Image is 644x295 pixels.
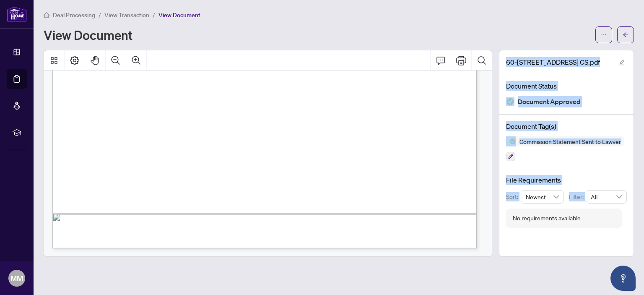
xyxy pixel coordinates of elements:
[601,32,607,38] span: ellipsis
[518,96,581,107] span: Document Approved
[10,272,23,284] span: MM
[44,12,49,18] span: home
[506,97,514,106] img: Document Status
[526,191,559,203] span: Newest
[591,191,622,203] span: All
[619,60,625,65] span: edit
[506,175,627,185] h4: File Requirements
[99,10,101,20] li: /
[506,136,516,146] img: Status Icon
[53,11,95,19] span: Deal Processing
[104,11,149,19] span: View Transaction
[506,81,627,91] h4: Document Status
[610,266,636,291] button: Open asap
[506,192,521,201] p: Sort:
[513,214,581,223] div: No requirements available
[623,32,628,38] span: arrow-left
[153,10,155,20] li: /
[7,6,27,22] img: logo
[506,57,600,67] span: 60-[STREET_ADDRESS] CS.pdf
[569,192,586,201] p: Filter:
[506,121,627,131] h4: Document Tag(s)
[158,11,200,19] span: View Document
[516,138,624,144] span: Commission Statement Sent to Lawyer
[44,28,132,42] h1: View Document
